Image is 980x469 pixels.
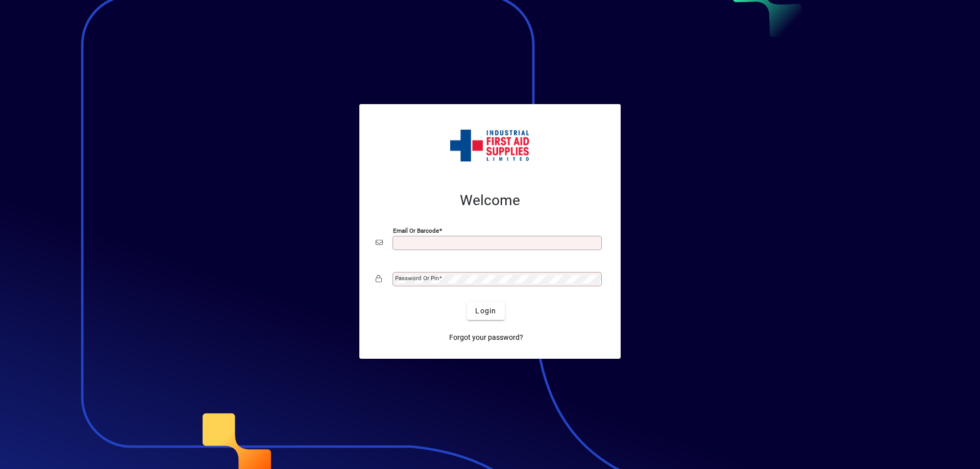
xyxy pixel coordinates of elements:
button: Login [467,302,504,320]
span: Forgot your password? [449,332,523,343]
mat-label: Email or Barcode [393,227,439,234]
a: Forgot your password? [445,328,527,347]
mat-label: Password or Pin [395,275,439,282]
span: Login [475,306,496,316]
h2: Welcome [376,192,604,209]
